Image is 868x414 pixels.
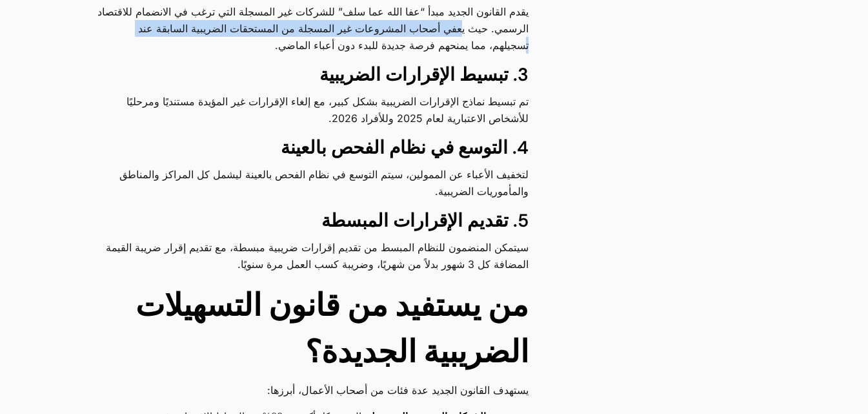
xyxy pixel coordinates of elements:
[96,239,529,273] p: سيتمكن المنضمون للنظام المبسط من تقديم إقرارات ضريبية مبسطة، مع تقديم إقرار ضريبة القيمة المضافة ...
[96,136,529,160] h3: 4. التوسع في نظام الفحص بالعينة
[96,63,529,87] h3: 3. تبسيط الإقرارات الضريبية
[96,166,529,200] p: لتخفيف الأعباء عن الممولين، سيتم التوسع في نظام الفحص بالعينة ليشمل كل المراكز والمناطق والمأموري...
[96,282,529,375] h2: من يستفيد من قانون التسهيلات الضريبية الجديدة؟
[96,209,529,233] h3: 5. تقديم الإقرارات المبسطة
[96,3,529,54] p: يقدم القانون الجديد مبدأ “عفا الله عما سلف” للشركات غير المسجلة التي ترغب في الانضمام للاقتصاد ال...
[96,382,529,398] p: يستهدف القانون الجديد عدة فئات من أصحاب الأعمال، أبرزها:
[96,93,529,127] p: تم تبسيط نماذج الإقرارات الضريبية بشكل كبير، مع إلغاء الإقرارات غير المؤيدة مستنديًا ومرحليًا للأ...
